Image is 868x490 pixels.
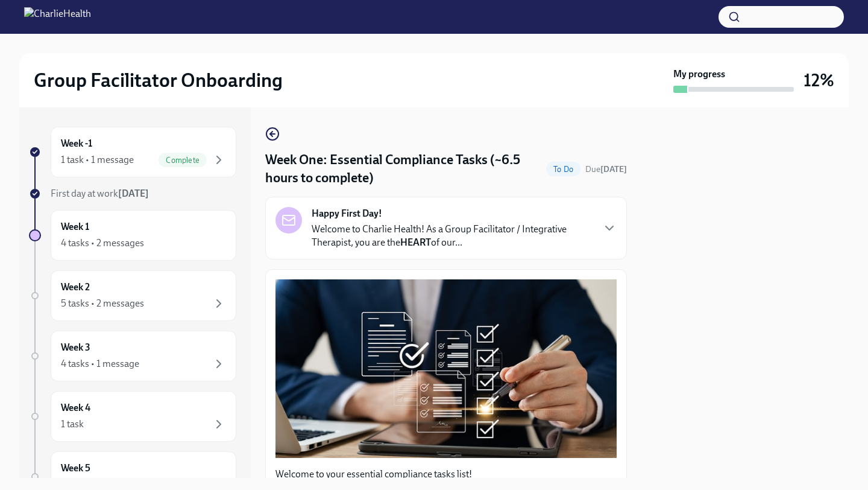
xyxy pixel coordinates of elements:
[265,151,541,187] h4: Week One: Essential Compliance Tasks (~6.5 hours to complete)
[312,207,382,220] strong: Happy First Day!
[61,153,134,167] div: 1 task • 1 message
[585,164,627,175] span: September 22nd, 2025 09:00
[24,7,91,27] img: CharlieHealth
[61,281,90,294] h6: Week 2
[585,164,627,174] span: Due
[29,127,236,177] a: Week -11 task • 1 messageComplete
[61,341,90,354] h6: Week 3
[61,237,144,250] div: 4 tasks • 2 messages
[51,188,149,199] span: First day at work
[400,237,431,248] strong: HEART
[61,220,89,234] h6: Week 1
[312,223,593,249] p: Welcome to Charlie Health! As a Group Facilitator / Integrative Therapist, you are the of our...
[159,156,207,165] span: Complete
[61,418,84,431] div: 1 task
[34,68,283,92] h2: Group Facilitator Onboarding
[29,210,236,261] a: Week 14 tasks • 2 messages
[61,297,144,310] div: 5 tasks • 2 messages
[546,165,580,174] span: To Do
[29,270,236,321] a: Week 25 tasks • 2 messages
[29,391,236,442] a: Week 41 task
[118,188,149,199] strong: [DATE]
[600,164,627,174] strong: [DATE]
[61,137,92,150] h6: Week -1
[275,279,617,457] button: Zoom image
[61,401,90,415] h6: Week 4
[804,69,834,91] h3: 12%
[29,331,236,381] a: Week 34 tasks • 1 message
[61,357,139,371] div: 4 tasks • 1 message
[673,68,725,81] strong: My progress
[275,468,617,481] p: Welcome to your essential compliance tasks list!
[29,187,236,200] a: First day at work[DATE]
[61,462,90,475] h6: Week 5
